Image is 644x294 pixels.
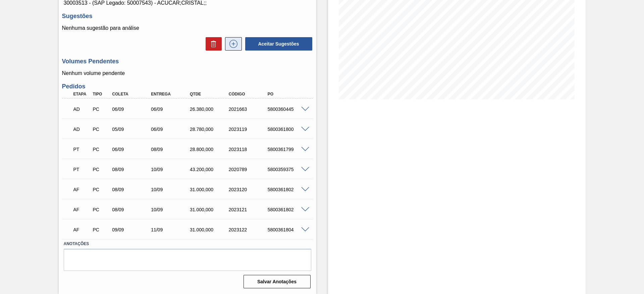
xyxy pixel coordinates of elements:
[188,147,232,152] div: 28.800,000
[91,106,111,112] div: Pedido de Compra
[91,207,111,212] div: Pedido de Compra
[62,70,313,76] p: Nenhum volume pendente
[62,58,313,65] h3: Volumes Pendentes
[62,13,313,20] h3: Sugestões
[73,106,90,112] p: AD
[188,127,232,132] div: 28.780,000
[227,92,271,96] div: Código
[188,167,232,172] div: 43.200,000
[227,207,271,212] div: 2023121
[244,275,311,288] button: Salvar Anotações
[91,227,111,232] div: Pedido de Compra
[202,37,222,51] div: Excluir Sugestões
[149,227,193,232] div: 11/09/2025
[72,122,92,137] div: Aguardando Descarga
[110,92,154,96] div: Coleta
[222,37,242,51] div: Nova sugestão
[227,106,271,112] div: 2021663
[227,127,271,132] div: 2023119
[91,167,111,172] div: Pedido de Compra
[188,207,232,212] div: 31.000,000
[188,92,232,96] div: Qtde
[91,147,111,152] div: Pedido de Compra
[110,127,154,132] div: 05/09/2025
[149,167,193,172] div: 10/09/2025
[266,207,310,212] div: 5800361802
[227,227,271,232] div: 2023122
[72,92,92,96] div: Etapa
[149,106,193,112] div: 06/09/2025
[149,92,193,96] div: Entrega
[110,167,154,172] div: 08/09/2025
[227,147,271,152] div: 2023118
[73,227,90,232] p: AF
[72,142,92,157] div: Pedido em Trânsito
[91,187,111,192] div: Pedido de Compra
[245,37,312,51] button: Aceitar Sugestões
[149,127,193,132] div: 06/09/2025
[188,187,232,192] div: 31.000,000
[73,167,90,172] p: PT
[266,127,310,132] div: 5800361800
[110,147,154,152] div: 06/09/2025
[266,147,310,152] div: 5800361799
[73,187,90,192] p: AF
[188,106,232,112] div: 26.380,000
[266,106,310,112] div: 5800360445
[91,92,111,96] div: Tipo
[188,227,232,232] div: 31.000,000
[72,182,92,197] div: Aguardando Faturamento
[110,227,154,232] div: 09/09/2025
[72,102,92,117] div: Aguardando Descarga
[149,147,193,152] div: 08/09/2025
[149,187,193,192] div: 10/09/2025
[73,207,90,212] p: AF
[266,187,310,192] div: 5800361802
[227,167,271,172] div: 2020789
[72,162,92,177] div: Pedido em Trânsito
[266,227,310,232] div: 5800361804
[242,36,313,51] div: Aceitar Sugestões
[110,207,154,212] div: 08/09/2025
[266,92,310,96] div: PO
[72,222,92,237] div: Aguardando Faturamento
[266,167,310,172] div: 5800359375
[73,147,90,152] p: PT
[62,83,313,90] h3: Pedidos
[227,187,271,192] div: 2023120
[149,207,193,212] div: 10/09/2025
[62,25,313,31] p: Nenhuma sugestão para análise
[73,127,90,132] p: AD
[64,239,311,249] label: Anotações
[72,202,92,217] div: Aguardando Faturamento
[110,187,154,192] div: 08/09/2025
[110,106,154,112] div: 06/09/2025
[91,127,111,132] div: Pedido de Compra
